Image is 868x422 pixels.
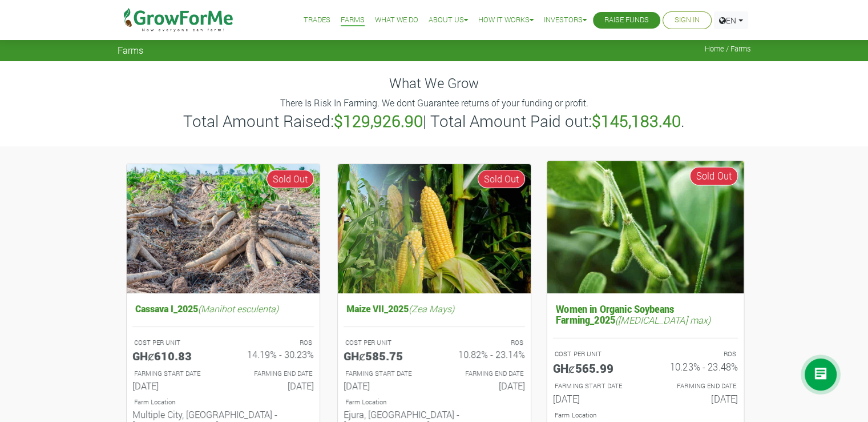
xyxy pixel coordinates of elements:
[344,300,525,317] h5: Maize VII_2025
[118,75,751,91] h4: What We Grow
[592,110,681,132] b: $145,183.40
[689,166,738,185] span: Sold Out
[119,96,749,110] p: There Is Risk In Farming. We dont Guarantee returns of your funding or profit.
[429,14,468,26] a: About Us
[345,397,523,407] p: Location of Farm
[656,381,736,391] p: FARMING END DATE
[443,380,525,391] h6: [DATE]
[554,381,635,391] p: FARMING START DATE
[341,14,365,26] a: Farms
[552,361,636,375] h5: GHȼ565.99
[338,164,531,294] img: growforme image
[132,349,215,363] h5: GHȼ610.83
[118,45,143,55] span: Farms
[656,349,736,359] p: ROS
[409,302,454,314] i: (Zea Mays)
[554,411,736,420] p: Location of Farm
[132,380,215,391] h6: [DATE]
[654,393,738,404] h6: [DATE]
[304,14,330,26] a: Trades
[134,397,312,407] p: Location of Farm
[375,14,418,26] a: What We Do
[547,161,744,293] img: growforme image
[478,170,525,188] span: Sold Out
[478,14,534,26] a: How it Works
[554,349,635,359] p: COST PER UNIT
[345,338,424,348] p: COST PER UNIT
[552,393,636,404] h6: [DATE]
[345,369,424,379] p: FARMING START DATE
[714,11,748,29] a: EN
[134,338,213,348] p: COST PER UNIT
[654,361,738,372] h6: 10.23% - 23.48%
[233,369,312,379] p: FARMING END DATE
[604,14,649,26] a: Raise Funds
[445,369,523,379] p: FARMING END DATE
[344,349,426,363] h5: GHȼ585.75
[134,369,213,379] p: FARMING START DATE
[443,349,525,360] h6: 10.82% - 23.14%
[267,170,314,188] span: Sold Out
[132,300,314,317] h5: Cassava I_2025
[334,110,423,132] b: $129,926.90
[544,14,587,26] a: Investors
[344,380,426,391] h6: [DATE]
[127,164,320,294] img: growforme image
[675,14,700,26] a: Sign In
[552,300,737,328] h5: Women in Organic Soybeans Farming_2025
[198,302,278,314] i: (Manihot esculenta)
[119,112,749,131] h3: Total Amount Raised: | Total Amount Paid out: .
[615,313,710,325] i: ([MEDICAL_DATA] max)
[445,338,523,348] p: ROS
[232,380,314,391] h6: [DATE]
[705,45,751,53] span: Home / Farms
[233,338,312,348] p: ROS
[232,349,314,360] h6: 14.19% - 30.23%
